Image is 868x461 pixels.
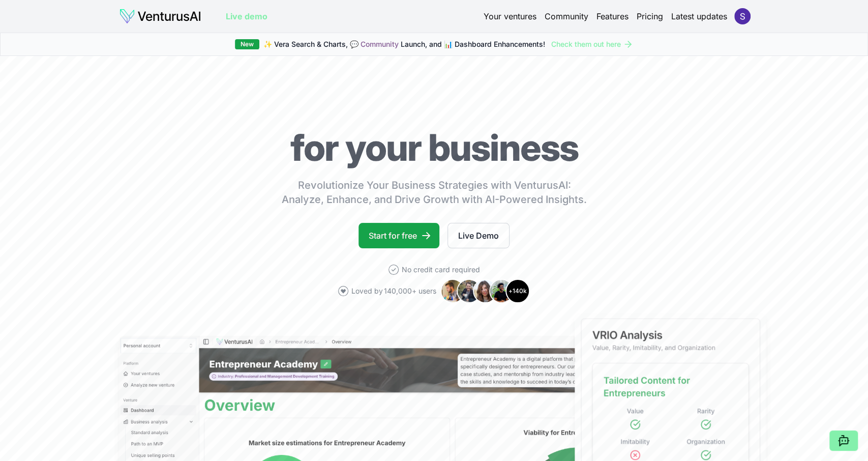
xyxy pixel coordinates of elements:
[447,223,510,248] a: Live Demo
[671,10,727,22] a: Latest updates
[489,279,514,303] img: Avatar 4
[473,279,497,303] img: Avatar 3
[551,39,633,49] a: Check them out here
[263,39,545,49] span: ✨ Vera Search & Charts, 💬 Launch, and 📊 Dashboard Enhancements!
[235,39,259,49] div: New
[637,10,663,22] a: Pricing
[545,10,588,22] a: Community
[119,8,201,24] img: logo
[358,223,439,248] a: Start for free
[226,10,267,22] a: Live demo
[596,10,628,22] a: Features
[361,40,399,48] a: Community
[440,279,465,303] img: Avatar 1
[484,10,536,22] a: Your ventures
[457,279,481,303] img: Avatar 2
[734,8,751,24] img: ACg8ocIefbiTq-MOXrHjtsw3rUMoXM2cTaB6Y4wv77H3Dyd_Xt46pg=s96-c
